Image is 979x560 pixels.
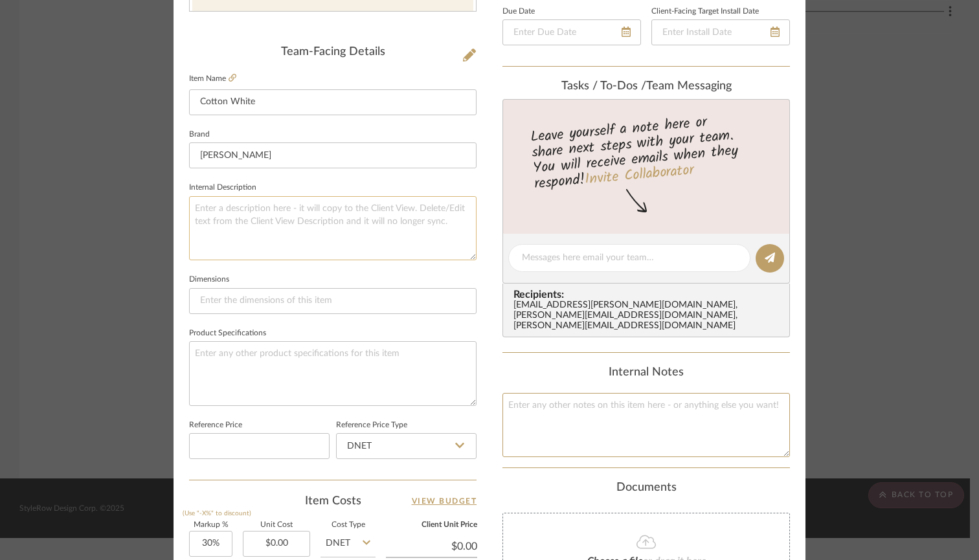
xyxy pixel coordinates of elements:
input: Enter Install Date [651,19,790,45]
input: Enter Brand [189,142,477,168]
div: Team-Facing Details [189,45,477,60]
div: Item Costs [189,493,477,509]
label: Reference Price Type [336,422,407,429]
span: Recipients: [513,289,784,300]
label: Reference Price [189,422,242,429]
div: Leave yourself a note here or share next steps with your team. You will receive emails when they ... [501,108,792,195]
div: team Messaging [502,80,790,94]
a: Invite Collaborator [584,159,695,192]
input: Enter Due Date [502,19,641,45]
input: Enter the dimensions of this item [189,288,477,314]
label: Markup % [189,522,232,528]
label: Product Specifications [189,330,266,337]
div: [EMAIL_ADDRESS][PERSON_NAME][DOMAIN_NAME] , [PERSON_NAME][EMAIL_ADDRESS][DOMAIN_NAME] , [PERSON_N... [513,300,784,331]
input: Enter Item Name [189,89,477,115]
label: Unit Cost [243,522,310,528]
label: Client Unit Price [386,522,477,528]
div: Internal Notes [502,366,790,380]
label: Item Name [189,73,236,84]
label: Cost Type [321,522,376,528]
label: Due Date [502,8,535,15]
a: View Budget [412,493,477,509]
label: Dimensions [189,276,229,283]
label: Internal Description [189,185,256,191]
label: Client-Facing Target Install Date [651,8,759,15]
label: Brand [189,131,210,138]
div: Documents [502,481,790,495]
span: Tasks / To-Dos / [561,80,646,92]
